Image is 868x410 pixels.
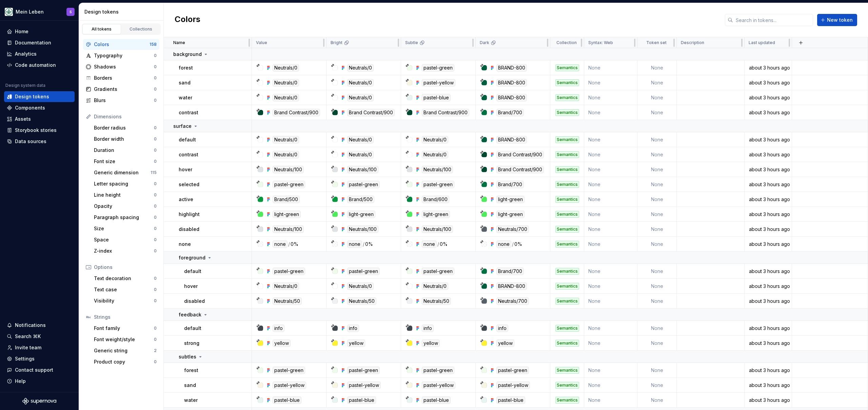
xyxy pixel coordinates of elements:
div: Neutrals/100 [347,226,378,233]
div: Semantics [555,181,579,188]
p: subtles [179,353,196,360]
div: Home [15,28,28,35]
button: Help [4,376,75,387]
div: Neutrals/0 [422,136,448,143]
p: background [173,51,202,58]
div: Neutrals/0 [273,282,299,290]
p: default [184,268,201,275]
p: disabled [179,226,199,233]
div: about 3 hours ago [745,136,791,143]
div: Z-index [94,248,154,254]
div: Neutrals/700 [496,297,529,305]
td: None [637,162,677,177]
div: Semantics [555,94,579,101]
p: foreground [179,254,205,261]
button: Search ⌘K [4,331,75,342]
td: None [637,132,677,147]
div: Neutrals/0 [347,94,374,101]
p: highlight [179,211,200,218]
td: None [584,162,637,177]
a: Visibility0 [91,295,159,306]
div: BRAND-800 [496,64,527,72]
a: Font size0 [91,156,159,167]
div: 0% [440,240,448,248]
div: Semantics [555,298,579,305]
p: Last updated [749,40,775,45]
a: Border radius0 [91,122,159,133]
td: None [584,336,637,351]
p: surface [173,123,192,130]
div: Opacity [94,203,154,210]
div: Components [15,104,45,111]
div: yellow [273,339,291,347]
div: info [273,325,284,332]
td: None [637,90,677,105]
div: light-green [422,211,450,218]
div: Semantics [555,109,579,116]
td: None [584,237,637,252]
p: feedback [179,311,201,318]
div: pastel-green [273,268,305,275]
p: contrast [179,151,198,158]
div: Neutrals/0 [347,282,374,290]
button: Mein LebenS [1,4,77,19]
div: Neutrals/50 [347,297,376,305]
td: None [637,294,677,309]
div: 0 [154,237,157,242]
div: Letter spacing [94,180,154,187]
a: Size0 [91,223,159,234]
div: info [347,325,359,332]
div: pastel-green [347,181,380,188]
div: / [288,240,290,248]
p: strong [184,340,199,347]
div: Neutrals/0 [347,79,374,86]
div: 0 [154,181,157,187]
div: 0 [154,98,157,103]
div: light-green [496,196,525,203]
td: None [584,75,637,90]
div: Brand/700 [496,181,524,188]
div: about 3 hours ago [745,64,791,71]
div: about 3 hours ago [745,166,791,173]
div: pastel-green [347,268,380,275]
input: Search in tokens... [733,14,813,26]
div: none [496,240,511,248]
div: Brand Contrast/900 [273,109,320,116]
a: Gradients0 [83,84,159,95]
div: 0% [514,240,522,248]
div: Neutrals/0 [273,94,299,101]
p: Value [256,40,267,45]
div: Neutrals/0 [422,282,448,290]
div: yellow [496,339,514,347]
div: Typography [94,52,154,59]
a: Paragraph spacing0 [91,212,159,223]
a: Font weight/style0 [91,334,159,345]
div: Options [94,264,157,271]
div: pastel-green [422,268,454,275]
div: info [422,325,434,332]
td: None [584,279,637,294]
a: Generic dimension115 [91,167,159,178]
a: Settings [4,353,75,364]
button: Notifications [4,320,75,331]
div: Design system data [5,83,45,88]
div: about 3 hours ago [745,283,791,290]
div: Neutrals/700 [496,226,529,233]
div: about 3 hours ago [745,325,791,332]
div: pastel-green [422,64,454,72]
div: 115 [151,170,157,175]
div: pastel-blue [422,94,451,101]
p: Token set [646,40,667,45]
td: None [584,192,637,207]
p: none [179,241,191,248]
a: Line height0 [91,190,159,200]
div: 0 [154,86,157,92]
div: 0 [154,226,157,231]
div: Analytics [15,51,37,57]
div: Semantics [555,136,579,143]
td: None [584,363,637,378]
div: 0 [154,326,157,331]
div: Neutrals/100 [422,166,453,173]
div: Dimensions [94,113,157,120]
div: Space [94,236,154,243]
